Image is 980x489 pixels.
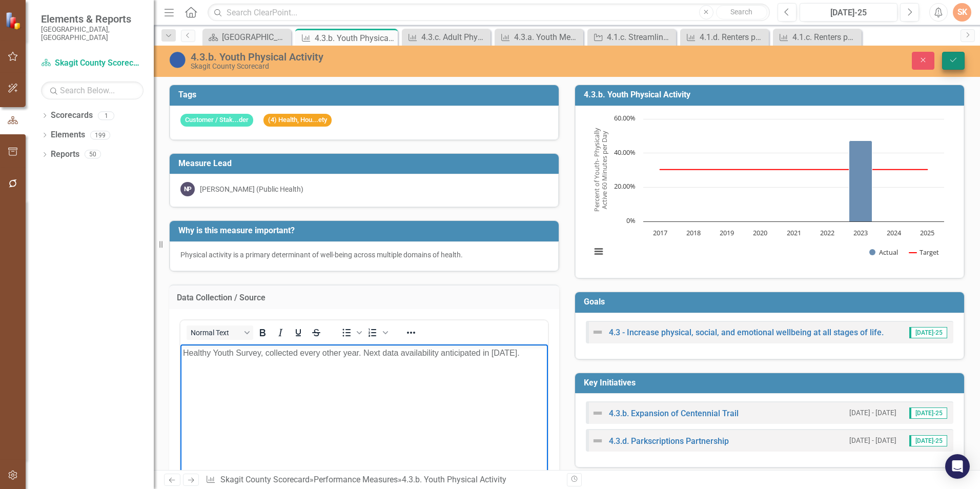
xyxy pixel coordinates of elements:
[191,51,615,63] div: 4.3.b. Youth Physical Activity
[272,325,289,340] button: Italic
[591,435,604,447] img: Not Defined
[586,114,949,268] svg: Interactive chart
[41,25,144,42] small: [GEOGRAPHIC_DATA], [GEOGRAPHIC_DATA]
[178,226,554,235] h3: Why is this measure important?
[364,325,390,340] div: Numbered list
[222,31,289,44] div: [GEOGRAPHIC_DATA] Page
[497,31,581,44] a: 4.3.a. Youth Mental Health
[191,329,241,337] span: Normal Text
[206,474,559,486] div: » »
[402,325,420,340] button: Reveal or hide additional toolbar items
[820,228,834,237] text: 2022
[586,114,953,268] div: Chart. Highcharts interactive chart.
[220,475,310,484] a: Skagit County Scorecard
[98,111,114,120] div: 1
[51,129,85,141] a: Elements
[607,31,673,44] div: 4.1.c. Streamline Residential Building Permit Process
[85,150,101,159] div: 50
[849,140,872,221] path: 2023, 47.4. Actual.
[720,228,734,237] text: 2019
[180,182,195,196] div: NP
[191,63,615,70] div: Skagit County Scorecard
[584,297,959,307] h3: Goals
[853,228,868,237] text: 2023
[180,250,548,260] div: Physical activity is a primary determinant of well-being across multiple domains of health.
[308,325,325,340] button: Strikethrough
[869,248,898,257] button: Show Actual
[177,293,552,302] h3: Data Collection / Source
[178,159,554,168] h3: Measure Lead
[887,228,902,237] text: 2024
[909,248,940,257] button: Show Target
[314,475,398,484] a: Performance Measures
[800,3,897,22] button: [DATE]-25
[41,81,144,99] input: Search Below...
[909,407,947,419] span: [DATE]-25
[41,57,144,69] a: Skagit County Scorecard
[614,148,636,157] text: 40.00%
[584,90,959,99] h3: 4.3.b. Youth Physical Activity
[909,327,947,338] span: [DATE]-25
[609,436,729,446] a: 4.3.d. Parkscriptions Partnership
[200,184,303,194] div: [PERSON_NAME] (Public Health)
[590,31,673,44] a: 4.1.c. Streamline Residential Building Permit Process
[421,31,488,44] div: 4.3.c. Adult Physical Activity
[609,409,739,418] a: 4.3.b. Expansion of Centennial Trail
[404,31,488,44] a: 4.3.c. Adult Physical Activity
[315,32,395,45] div: 4.3.b. Youth Physical Activity
[592,128,609,212] text: Percent of Youth- Physically Active 60 Minutes per Day
[849,436,896,445] small: [DATE] - [DATE]
[402,475,506,484] div: 4.3.b. Youth Physical Activity
[205,31,289,44] a: [GEOGRAPHIC_DATA] Page
[700,31,766,44] div: 4.1.d. Renters paying 50%+ of income on shelter
[753,228,767,237] text: 2020
[208,4,770,22] input: Search ClearPoint...
[803,7,894,19] div: [DATE]-25
[909,435,947,446] span: [DATE]-25
[591,244,606,259] button: View chart menu, Chart
[953,3,971,22] button: SK
[5,11,23,29] img: ClearPoint Strategy
[849,408,896,418] small: [DATE] - [DATE]
[716,5,767,19] button: Search
[653,228,667,237] text: 2017
[178,90,554,99] h3: Tags
[626,216,636,225] text: 0%
[730,8,752,16] span: Search
[290,325,307,340] button: Underline
[584,378,959,388] h3: Key Initiatives
[169,52,186,68] img: No Information
[591,326,604,338] img: Not Defined
[787,228,801,237] text: 2021
[338,325,363,340] div: Bullet list
[591,407,604,419] img: Not Defined
[686,228,701,237] text: 2018
[614,113,636,123] text: 60.00%
[945,454,970,479] div: Open Intercom Messenger
[41,13,144,25] span: Elements & Reports
[51,110,93,121] a: Scorecards
[254,325,271,340] button: Bold
[920,228,934,237] text: 2025
[683,31,766,44] a: 4.1.d. Renters paying 50%+ of income on shelter
[514,31,581,44] div: 4.3.a. Youth Mental Health
[51,149,79,160] a: Reports
[187,325,253,340] button: Block Normal Text
[90,131,110,139] div: 199
[263,114,332,127] span: (4) Health, Hou...ety
[180,114,253,127] span: Customer / Stak...der
[658,168,930,172] g: Target, series 2 of 2. Line with 9 data points.
[775,31,859,44] a: 4.1.c. Renters paying 30%+ of income on shelter
[609,328,884,337] a: 4.3 - Increase physical, social, and emotional wellbeing at all stages of life.
[792,31,859,44] div: 4.1.c. Renters paying 30%+ of income on shelter
[614,181,636,191] text: 20.00%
